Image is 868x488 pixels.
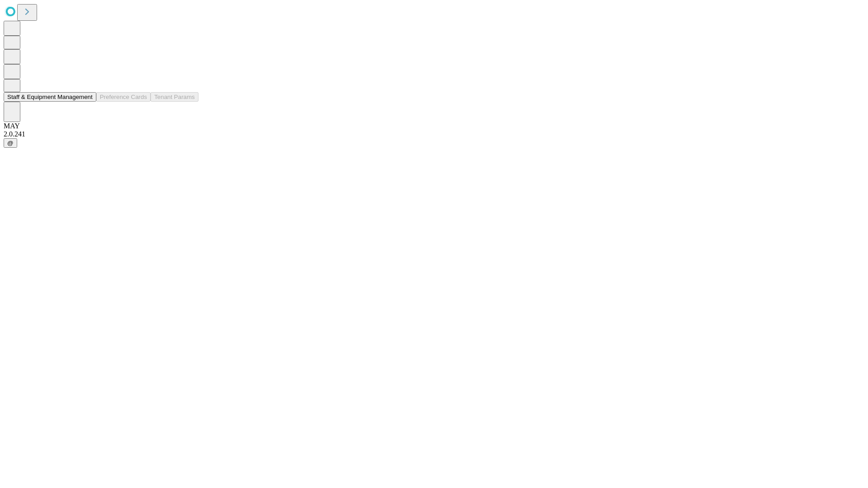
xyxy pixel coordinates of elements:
[4,138,17,148] button: @
[96,92,151,102] button: Preference Cards
[151,92,198,102] button: Tenant Params
[4,122,864,130] div: MAY
[4,130,864,138] div: 2.0.241
[7,140,14,146] span: @
[4,92,96,102] button: Staff & Equipment Management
